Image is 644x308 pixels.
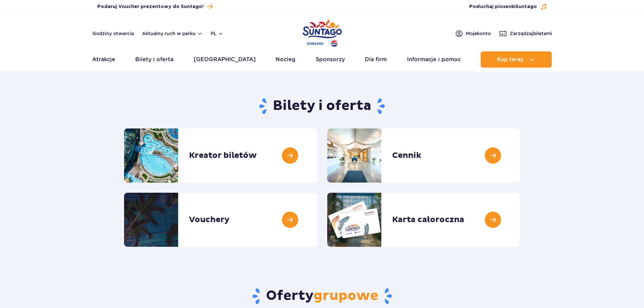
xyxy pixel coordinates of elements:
a: Bilety i oferta [135,51,173,68]
h1: Bilety i oferta [124,97,520,115]
a: [GEOGRAPHIC_DATA] [194,51,256,68]
a: Zarządzajbiletami [499,29,552,38]
a: Informacje i pomoc [407,51,461,68]
span: grupowe [313,287,378,304]
button: Aktualny ruch w parku [142,31,202,36]
button: Posłuchaj piosenkiSuntago [469,3,547,10]
span: Suntago [516,4,537,9]
a: Nocleg [276,51,295,68]
a: Atrakcje [92,51,115,68]
a: Dla firm [365,51,387,68]
span: Kup teraz [497,56,524,63]
span: Posłuchaj piosenki [469,3,537,10]
span: Moje konto [466,30,491,37]
a: Sponsorzy [316,51,345,68]
button: pl [211,30,223,37]
a: Mojekonto [455,29,491,38]
a: Podaruj Voucher prezentowy do Suntago! [97,2,213,11]
button: Kup teraz [481,51,552,68]
a: Park of Poland [303,17,342,48]
h2: Oferty [124,287,520,305]
span: Podaruj Voucher prezentowy do Suntago! [97,3,204,10]
a: Godziny otwarcia [92,30,134,37]
span: Zarządzaj biletami [510,30,552,37]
